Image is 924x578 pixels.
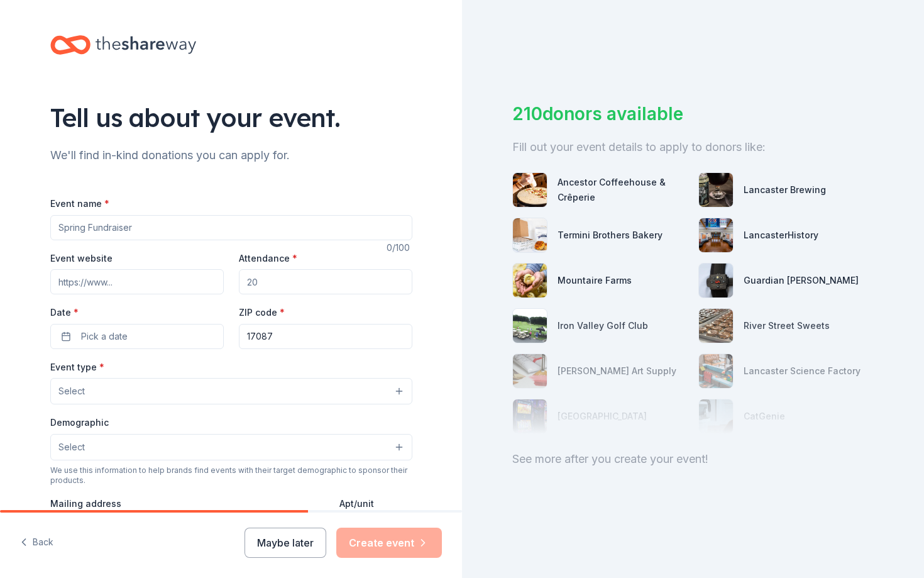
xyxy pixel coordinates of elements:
div: We'll find in-kind donations you can apply for. [50,145,412,165]
div: Guardian [PERSON_NAME] [744,273,859,288]
label: Event type [50,361,104,374]
label: ZIP code [239,306,285,319]
button: Select [50,378,412,404]
label: Mailing address [50,497,121,510]
div: Ancestor Coffeehouse & Crêperie [558,175,688,205]
label: Event name [50,197,109,210]
span: Pick a date [81,329,128,344]
label: Event website [50,252,113,265]
img: photo for Termini Brothers Bakery [513,218,547,252]
div: 0 /100 [387,240,412,255]
span: Select [58,440,85,455]
img: photo for Guardian Angel Device [699,264,733,297]
div: Termini Brothers Bakery [558,228,663,243]
input: 12345 (U.S. only) [239,324,412,349]
img: photo for Ancestor Coffeehouse & Crêperie [513,173,547,207]
button: Pick a date [50,324,224,349]
input: Spring Fundraiser [50,215,412,240]
div: See more after you create your event! [512,449,874,469]
img: photo for Lancaster Brewing [699,173,733,207]
div: We use this information to help brands find events with their target demographic to sponsor their... [50,465,412,486]
button: Select [50,434,412,460]
div: Lancaster Brewing [744,182,826,197]
div: LancasterHistory [744,228,818,243]
span: Select [58,384,85,399]
button: Back [20,530,53,556]
img: photo for Mountaire Farms [513,264,547,297]
label: Date [50,306,224,319]
div: 210 donors available [512,101,874,127]
label: Apt/unit [339,497,374,510]
div: Fill out your event details to apply to donors like: [512,137,874,157]
div: Mountaire Farms [558,273,632,288]
div: Tell us about your event. [50,100,412,135]
input: https://www... [50,269,224,294]
img: photo for LancasterHistory [699,218,733,252]
label: Attendance [239,252,297,265]
button: Maybe later [245,528,326,558]
input: 20 [239,269,412,294]
label: Demographic [50,416,109,429]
